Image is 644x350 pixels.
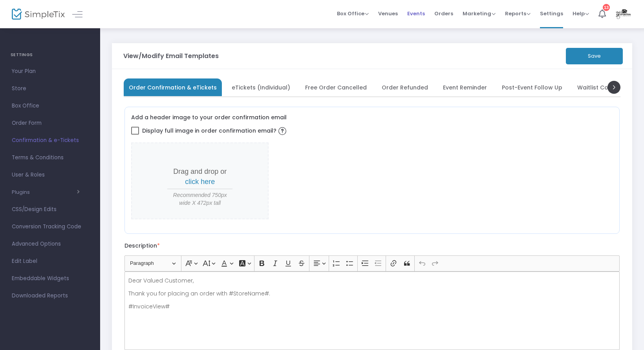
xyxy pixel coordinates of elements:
span: Display full image in order confirmation email? [142,124,288,137]
img: question-mark [278,127,286,135]
span: click here [185,178,215,186]
span: Edit Label [12,256,88,266]
span: Paragraph [130,259,171,268]
span: User & Roles [12,170,88,180]
span: Recommended 750px wide X 472px tall [167,191,232,207]
span: eTickets (Individual) [232,85,290,89]
span: Embeddable Widgets [12,273,88,284]
span: Orders [434,4,453,24]
span: CSS/Design Edits [12,204,88,215]
span: Confirmation & e-Tickets [12,135,88,146]
p: Dear Valued Customer, [128,277,616,284]
span: Box Office [337,10,369,17]
span: Reports [505,10,531,17]
label: Description [124,242,160,250]
span: Marketing [463,10,496,17]
span: Free Order Cancelled [305,85,367,89]
span: Order Form [12,118,88,128]
span: Your Plan [12,66,88,77]
div: 13 [603,4,610,11]
span: Store [12,84,88,94]
h3: View/Modify Email Templates [123,53,219,59]
span: Waitlist Confirmation [577,85,638,89]
button: Plugins [12,189,80,195]
span: Box Office [12,101,88,111]
span: Terms & Conditions [12,153,88,163]
span: Help [573,10,589,17]
p: Drag and drop or [167,167,232,187]
span: Venues [378,4,398,24]
span: Order Confirmation & eTickets [129,85,217,89]
p: Thank you for placing an order with #StoreName#. [128,290,616,297]
span: Events [407,4,425,24]
span: Event Reminder [443,85,487,89]
span: Post-Event Follow Up [502,85,562,89]
span: Order Refunded [382,85,428,89]
label: Add a header image to your order confirmation email [131,113,287,121]
h4: SETTINGS [11,47,90,63]
span: Settings [540,4,563,24]
div: Rich Text Editor, main [124,272,620,350]
span: Downloaded Reports [12,291,88,301]
button: Save [566,48,623,64]
p: #InvoiceView# [128,303,616,310]
button: Paragraph [126,257,179,270]
span: Conversion Tracking Code [12,222,88,232]
span: Advanced Options [12,239,88,249]
div: Editor toolbar [124,255,620,271]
